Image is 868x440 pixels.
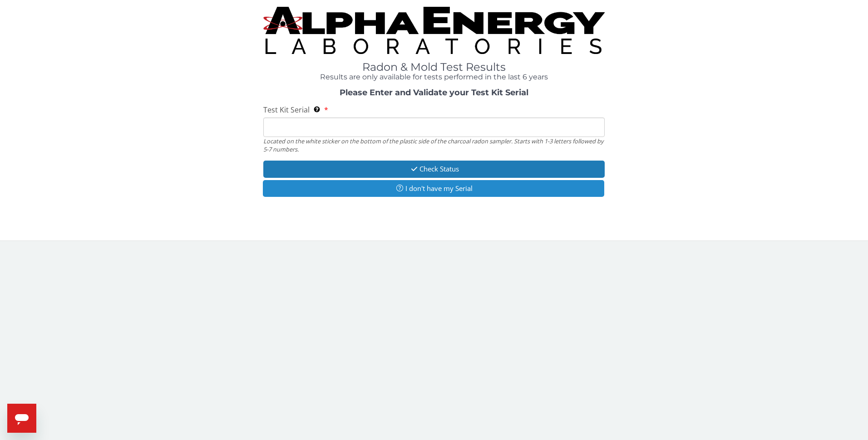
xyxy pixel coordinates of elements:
[263,137,605,154] div: Located on the white sticker on the bottom of the plastic side of the charcoal radon sampler. Sta...
[263,7,605,54] img: TightCrop.jpg
[340,88,528,98] strong: Please Enter and Validate your Test Kit Serial
[7,404,36,433] iframe: Button to launch messaging window
[263,61,605,73] h1: Radon & Mold Test Results
[263,73,605,81] h4: Results are only available for tests performed in the last 6 years
[263,105,310,115] span: Test Kit Serial
[263,180,605,197] button: I don't have my Serial
[263,161,605,177] button: Check Status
